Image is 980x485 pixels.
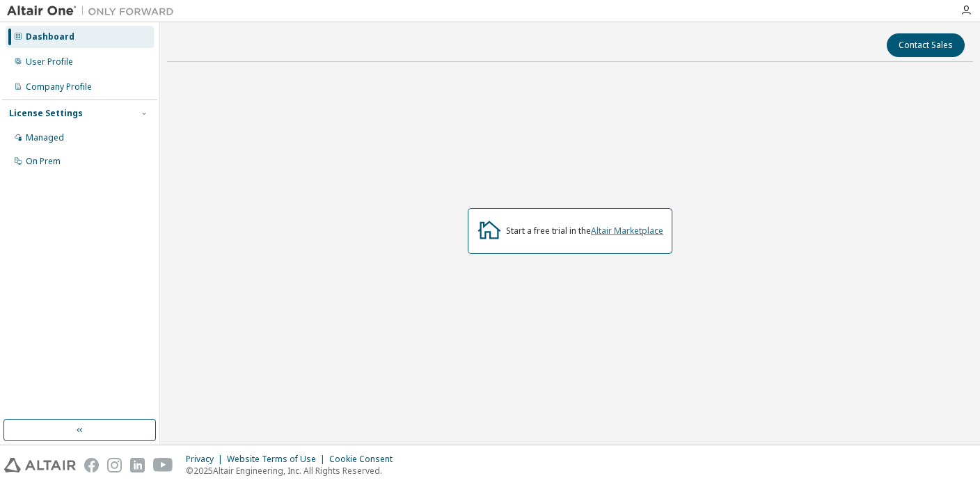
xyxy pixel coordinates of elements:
[107,458,122,472] img: instagram.svg
[26,31,74,42] div: Dashboard
[186,454,227,465] div: Privacy
[84,458,99,472] img: facebook.svg
[9,108,83,119] div: License Settings
[227,454,329,465] div: Website Terms of Use
[186,465,401,477] p: © 2025 Altair Engineering, Inc. All Rights Reserved.
[7,4,181,18] img: Altair One
[591,225,663,237] a: Altair Marketplace
[506,225,663,237] div: Start a free trial in the
[26,81,92,93] div: Company Profile
[329,454,401,465] div: Cookie Consent
[26,132,64,143] div: Managed
[887,33,965,57] button: Contact Sales
[130,458,145,472] img: linkedin.svg
[153,458,173,472] img: youtube.svg
[26,56,73,67] div: User Profile
[4,458,76,472] img: altair_logo.svg
[26,156,61,167] div: On Prem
